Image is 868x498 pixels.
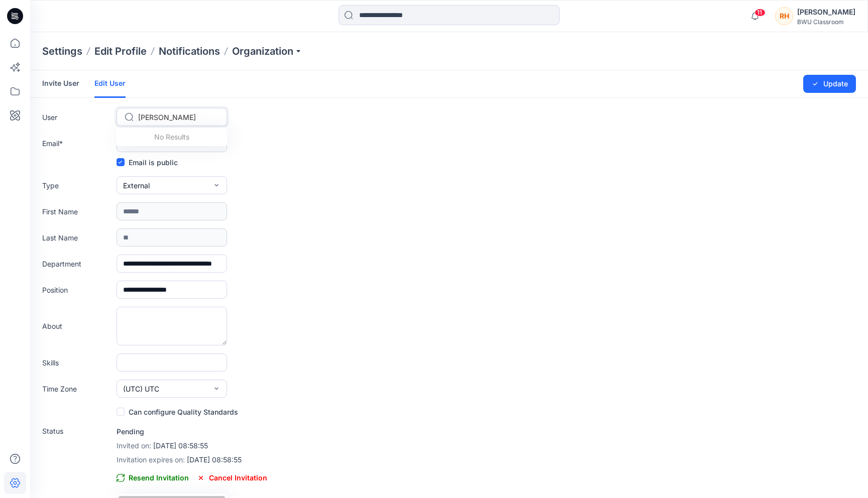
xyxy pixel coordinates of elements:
[42,206,113,217] label: First Name
[117,406,238,418] label: Can configure Quality Standards
[94,44,147,58] a: Edit Profile
[797,18,855,26] div: BWU Classroom
[117,380,227,398] button: (UTC) UTC
[803,75,856,93] button: Update
[117,426,267,438] p: Pending
[117,128,227,146] div: No Results
[117,472,189,484] span: Resend Invitation
[42,357,113,368] label: Skills
[42,112,113,122] label: User
[197,472,267,484] span: Cancel Invitation
[754,9,766,17] span: 11
[42,384,113,394] label: Time Zone
[42,259,113,269] label: Department
[123,384,159,394] span: (UTC) UTC
[117,454,267,466] p: [DATE] 08:58:55
[117,455,185,464] span: Invitation expires on:
[117,156,178,168] label: Email is public
[123,180,150,191] span: External
[42,285,113,295] label: Position
[42,321,113,331] label: About
[42,426,113,436] label: Status
[42,232,113,243] label: Last Name
[159,44,220,58] a: Notifications
[797,6,855,18] div: [PERSON_NAME]
[42,138,113,149] label: Email
[117,440,267,452] p: [DATE] 08:58:55
[117,176,227,194] button: External
[94,70,126,98] a: Edit User
[42,70,79,96] a: Invite User
[775,7,793,25] div: RH
[42,44,82,58] p: Settings
[117,441,151,450] span: Invited on:
[42,180,113,191] label: Type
